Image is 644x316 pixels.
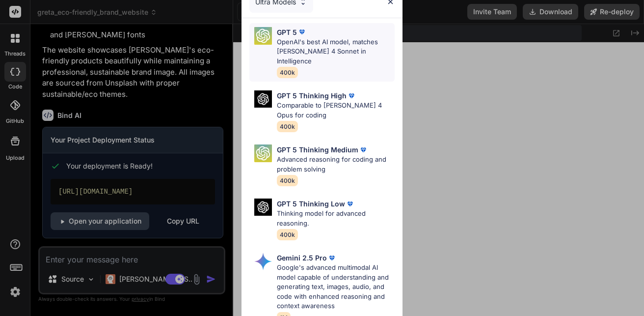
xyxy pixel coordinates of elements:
[277,263,395,311] p: Google's advanced multimodal AI model capable of understanding and generating text, images, audio...
[254,27,272,45] img: Pick Models
[254,253,272,270] img: Pick Models
[277,27,297,37] p: GPT 5
[277,67,298,78] span: 400k
[277,155,395,174] p: Advanced reasoning for coding and problem solving
[277,101,395,120] p: Comparable to [PERSON_NAME] 4 Opus for coding
[277,175,298,186] span: 400k
[254,90,272,108] img: Pick Models
[277,144,358,155] p: GPT 5 Thinking Medium
[297,27,307,37] img: premium
[277,37,395,66] p: OpenAI's best AI model, matches [PERSON_NAME] 4 Sonnet in Intelligence
[345,199,355,209] img: premium
[277,229,298,240] span: 400k
[277,253,327,263] p: Gemini 2.5 Pro
[277,209,395,228] p: Thinking model for advanced reasoning.
[277,121,298,132] span: 400k
[277,90,347,101] p: GPT 5 Thinking High
[254,144,272,162] img: Pick Models
[327,253,337,263] img: premium
[347,91,356,101] img: premium
[358,145,368,155] img: premium
[277,199,345,209] p: GPT 5 Thinking Low
[254,199,272,216] img: Pick Models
